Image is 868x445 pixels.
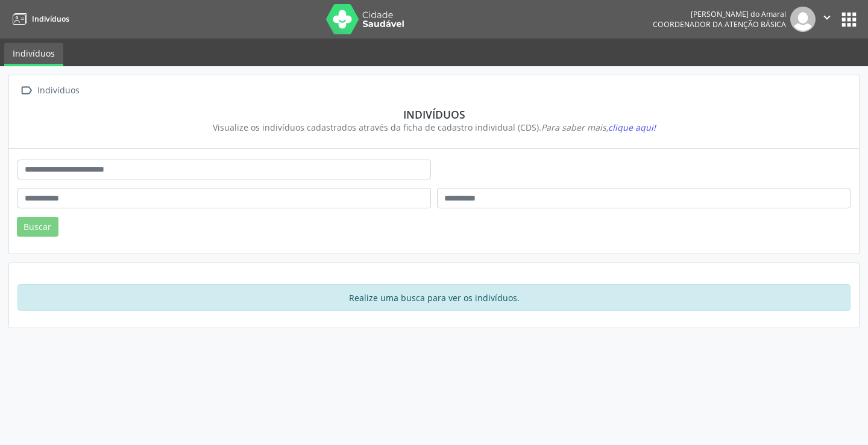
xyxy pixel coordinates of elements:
[35,82,81,99] div: Indivíduos
[17,284,851,311] div: Realize uma busca para ver os indivíduos.
[26,108,842,121] div: Indivíduos
[4,43,63,66] a: Indivíduos
[653,9,786,19] div: [PERSON_NAME] do Amaral
[8,9,69,29] a: Indivíduos
[26,121,842,134] div: Visualize os indivíduos cadastrados através da ficha de cadastro individual (CDS).
[541,122,656,133] i: Para saber mais,
[838,9,860,30] button: apps
[820,11,834,24] i: 
[608,122,656,133] span: clique aqui!
[653,19,786,30] span: Coordenador da Atenção Básica
[17,82,35,99] i: 
[17,217,58,237] button: Buscar
[32,14,69,24] span: Indivíduos
[790,7,816,32] img: img
[17,82,81,99] a:  Indivíduos
[816,7,838,32] button: 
